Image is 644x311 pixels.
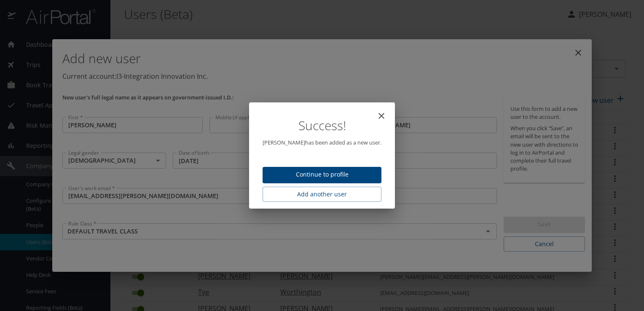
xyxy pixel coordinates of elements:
[269,189,375,200] span: Add another user
[263,139,381,147] p: [PERSON_NAME] has been added as a new user.
[263,119,381,132] h1: Success!
[263,187,381,202] button: Add another user
[263,167,381,183] button: Continue to profile
[371,106,392,126] button: close
[269,169,375,180] span: Continue to profile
